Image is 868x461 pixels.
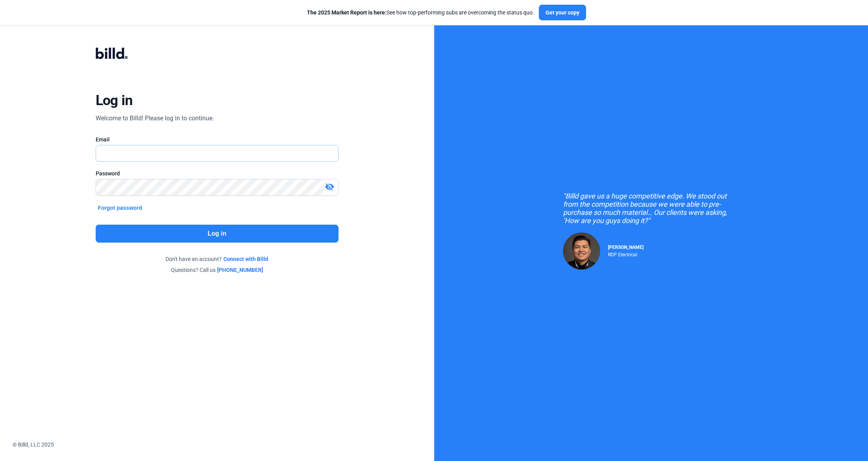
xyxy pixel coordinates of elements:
span: [PERSON_NAME] [608,245,643,250]
div: See how top-performing subs are overcoming the status quo. [307,9,534,16]
div: Welcome to Billd! Please log in to continue. [96,114,214,123]
div: Questions? Call us [96,266,339,274]
div: Log in [96,92,133,109]
a: Connect with Billd [223,255,268,263]
button: Get your copy [539,5,586,20]
button: Forgot password [96,204,145,212]
div: "Billd gave us a huge competitive edge. We stood out from the competition because we were able to... [563,192,739,225]
img: Raul Pacheco [563,232,600,270]
button: Log in [96,225,339,243]
div: Don't have an account? [96,255,339,263]
div: Password [96,170,339,177]
span: The 2025 Market Report is here: [307,9,387,16]
mat-icon: visibility_off [325,182,334,191]
a: [PHONE_NUMBER] [217,266,263,274]
div: RDP Electrical [608,250,643,257]
div: Email [96,136,339,143]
